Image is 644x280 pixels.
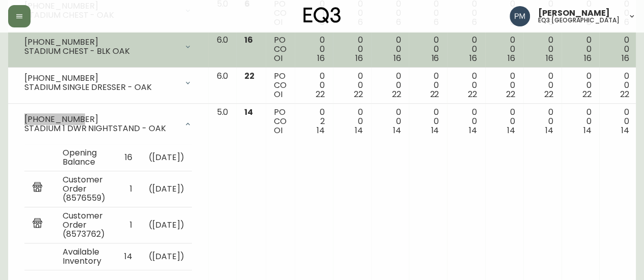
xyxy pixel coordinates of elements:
div: 0 0 [455,72,477,99]
span: 14 [621,125,629,136]
td: 14 [116,243,141,270]
div: 0 0 [531,72,553,99]
img: retail_report.svg [33,182,42,194]
td: ( [DATE] ) [141,243,192,270]
div: [PHONE_NUMBER]STADIUM SINGLE DRESSER - OAK [16,72,200,94]
div: 0 0 [607,36,629,63]
span: 16 [622,52,629,64]
img: retail_report.svg [33,218,42,230]
span: 16 [583,52,591,64]
div: 0 0 [417,72,439,99]
div: 0 0 [379,108,401,135]
td: 6.0 [208,32,236,68]
span: 14 [431,125,439,136]
div: 0 0 [341,72,363,99]
div: 0 0 [379,36,401,63]
span: 16 [431,52,439,64]
span: 22 [392,88,401,100]
span: 16 [394,52,401,64]
div: 0 0 [455,36,477,63]
div: 0 0 [531,108,553,135]
span: 16 [317,52,325,64]
span: OI [274,88,283,100]
div: STADIUM 1 DWR NIGHTSTAND - OAK [24,124,178,133]
div: PO CO [274,108,287,135]
span: 14 [244,106,253,118]
div: 0 0 [379,72,401,99]
div: [PHONE_NUMBER]STADIUM CHEST - BLK OAK [16,36,200,58]
div: 0 0 [341,108,363,135]
span: 16 [546,52,553,64]
td: Opening Balance [54,144,116,171]
span: 14 [317,125,325,136]
div: STADIUM SINGLE DRESSER - OAK [24,83,178,92]
div: 0 0 [570,36,592,63]
div: 0 0 [303,36,325,63]
h5: eq3 [GEOGRAPHIC_DATA] [538,17,620,23]
span: [PERSON_NAME] [538,9,610,17]
span: 22 [506,88,515,100]
div: 0 0 [417,36,439,63]
span: 22 [244,70,255,82]
div: 0 0 [341,36,363,63]
span: OI [274,52,283,64]
div: [PHONE_NUMBER] [24,38,178,47]
div: 0 0 [570,108,592,135]
span: OI [274,125,283,136]
span: 22 [582,88,591,100]
span: 16 [244,34,253,46]
img: logo [303,7,341,23]
span: 14 [355,125,363,136]
td: 1 [116,207,141,243]
div: 0 0 [493,72,515,99]
span: 14 [545,125,553,136]
span: 22 [354,88,363,100]
div: 0 0 [607,108,629,135]
td: ( [DATE] ) [141,207,192,243]
td: 16 [116,144,141,171]
span: 16 [508,52,515,64]
td: 1 [116,171,141,207]
td: Customer Order (8576559) [54,171,116,207]
div: 0 0 [493,36,515,63]
span: 14 [469,125,477,136]
td: Available Inventory [54,243,116,270]
span: 22 [316,88,325,100]
div: 0 0 [531,36,553,63]
div: 0 0 [455,108,477,135]
div: 0 0 [493,108,515,135]
div: PO CO [274,72,287,99]
span: 16 [469,52,477,64]
div: PO CO [274,36,287,63]
td: 6.0 [208,68,236,104]
span: 22 [620,88,629,100]
span: 22 [430,88,439,100]
span: 16 [355,52,363,64]
td: ( [DATE] ) [141,171,192,207]
div: 0 0 [607,72,629,99]
img: 0a7c5790205149dfd4c0ba0a3a48f705 [510,6,530,26]
td: Customer Order (8573762) [54,207,116,243]
span: 22 [468,88,477,100]
div: STADIUM CHEST - BLK OAK [24,47,178,56]
div: 0 0 [303,72,325,99]
div: 0 0 [417,108,439,135]
span: 14 [583,125,591,136]
div: [PHONE_NUMBER]STADIUM 1 DWR NIGHTSTAND - OAK [16,108,200,140]
td: ( [DATE] ) [141,144,192,171]
div: 0 0 [570,72,592,99]
div: [PHONE_NUMBER] [24,74,178,83]
span: 22 [544,88,553,100]
div: 0 2 [303,108,325,135]
div: [PHONE_NUMBER] [24,115,178,124]
span: 14 [507,125,515,136]
span: 14 [393,125,401,136]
